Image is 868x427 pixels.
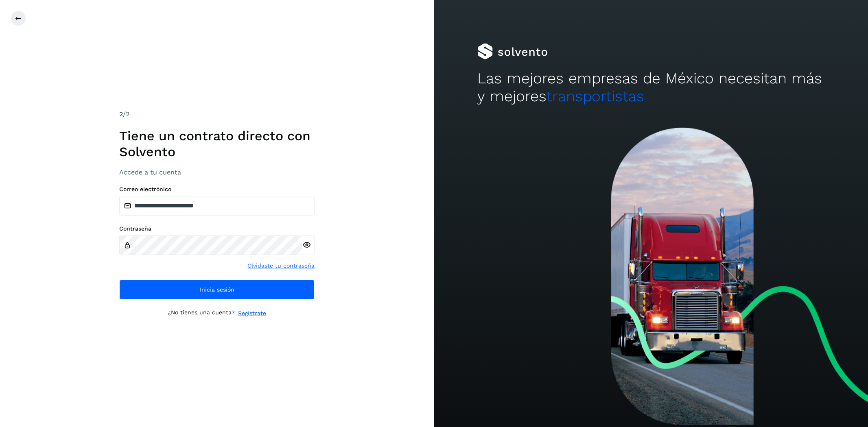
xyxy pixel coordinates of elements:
[200,287,234,292] span: Inicia sesión
[119,128,315,159] h1: Tiene un contrato directo con Solvento
[168,309,235,318] p: ¿No tienes una cuenta?
[238,309,266,318] a: Regístrate
[119,280,315,299] button: Inicia sesión
[119,168,315,176] h3: Accede a tu cuenta
[247,261,315,270] a: Olvidaste tu contraseña
[477,70,824,106] h2: Las mejores empresas de México necesitan más y mejores
[119,225,315,232] label: Contraseña
[547,87,644,105] span: transportistas
[119,109,315,119] div: /2
[119,110,123,118] span: 2
[119,186,315,193] label: Correo electrónico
